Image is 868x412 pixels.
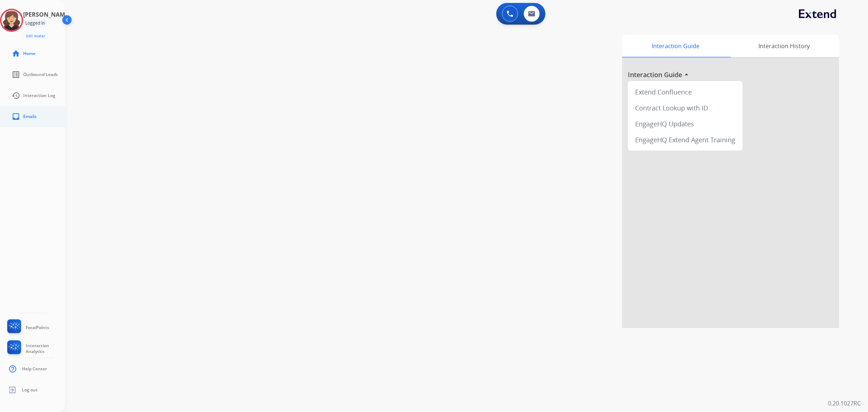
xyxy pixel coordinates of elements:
[23,32,48,40] button: Edit Avatar
[22,366,47,372] span: Help Center
[6,340,65,357] a: Interaction Analytics
[23,114,37,119] span: Emails
[631,84,740,100] div: Extend Confluence
[23,10,70,19] h3: [PERSON_NAME]
[22,387,38,393] span: Log out
[631,116,740,132] div: EngageHQ Updates
[729,35,839,57] div: Interaction History
[1,10,22,30] img: avatar
[23,51,35,56] span: Home
[631,132,740,148] div: EngageHQ Extend Agent Training
[12,49,20,58] mat-icon: home
[26,325,49,331] span: FocalPoints
[23,72,58,77] span: Outbound Leads
[12,70,20,79] mat-icon: list_alt
[6,319,49,336] a: FocalPoints
[631,100,740,116] div: Contract Lookup with ID
[622,35,729,57] div: Interaction Guide
[23,93,55,98] span: Interaction Log
[26,343,65,354] span: Interaction Analytics
[828,399,861,408] p: 0.20.1027RC
[12,112,20,121] mat-icon: inbox
[23,19,47,28] div: Logged In
[12,91,20,100] mat-icon: history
